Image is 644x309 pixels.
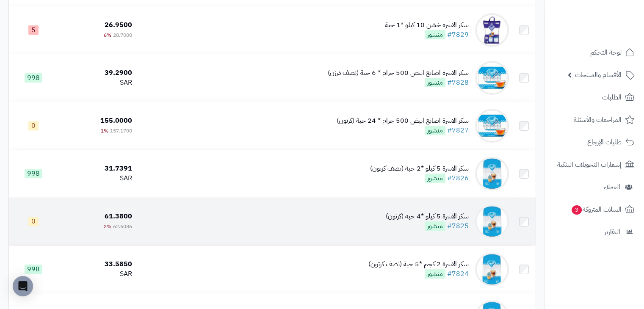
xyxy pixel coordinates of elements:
[447,125,469,135] a: #7827
[604,181,620,193] span: العملاء
[447,269,469,279] a: #7824
[104,223,111,230] span: 2%
[475,13,509,47] img: سكر الاسرة خشن 10 كيلو *1 حبة
[590,47,622,58] span: لوحة التحكم
[550,132,639,152] a: طلبات الإرجاع
[550,87,639,108] a: الطلبات
[475,157,509,190] img: سكر الاسرة 5 كيلو *2 حبة (نصف كرتون)
[328,68,469,78] div: سكر الاسرة اصابع ابيض 500 جرام * 6 حبة (نصف درزن)
[13,276,33,296] div: Open Intercom Messenger
[385,20,469,30] div: سكر الاسرة خشن 10 كيلو *1 حبة
[105,20,132,30] span: 26.9500
[550,42,639,63] a: لوحة التحكم
[370,164,469,174] div: سكر الاسرة 5 كيلو *2 حبة (نصف كرتون)
[475,61,509,95] img: سكر الاسرة اصابع ابيض 500 جرام * 6 حبة (نصف درزن)
[571,204,622,215] span: السلات المتروكة
[101,127,108,135] span: 1%
[25,169,42,178] span: 998
[28,121,39,130] span: 0
[386,212,469,221] div: سكر الاسرة 5 كيلو *4 حبة (كرتون)
[557,159,622,171] span: إشعارات التحويلات البنكية
[61,68,132,78] div: 39.2900
[425,126,445,135] span: منشور
[28,25,39,35] span: 5
[586,6,636,24] img: logo-2.png
[61,78,132,88] div: SAR
[550,110,639,130] a: المراجعات والأسئلة
[104,31,111,39] span: 6%
[61,259,132,269] div: 33.5850
[113,31,132,39] span: 28.7000
[447,173,469,183] a: #7826
[425,221,445,231] span: منشور
[61,269,132,279] div: SAR
[425,30,445,39] span: منشور
[100,116,132,126] span: 155.0000
[604,226,620,238] span: التقارير
[447,221,469,231] a: #7825
[574,114,622,126] span: المراجعات والأسئلة
[425,174,445,183] span: منشور
[61,164,132,174] div: 31.7391
[105,211,132,221] span: 61.3800
[337,116,469,126] div: سكر الاسرة اصابع ابيض 500 جرام * 24 حبة (كرتون)
[550,154,639,175] a: إشعارات التحويلات البنكية
[25,265,42,274] span: 998
[550,222,639,242] a: التقارير
[475,204,509,238] img: سكر الاسرة 5 كيلو *4 حبة (كرتون)
[571,205,582,215] span: 3
[447,30,469,40] a: #7829
[425,78,445,87] span: منشور
[550,177,639,197] a: العملاء
[587,136,622,148] span: طلبات الإرجاع
[28,217,39,226] span: 0
[368,259,469,269] div: سكر الاسرة 2 كجم *5 حبة (نصف كرتون)
[602,91,622,103] span: الطلبات
[550,199,639,220] a: السلات المتروكة3
[447,77,469,88] a: #7828
[113,223,132,230] span: 62.6086
[61,174,132,183] div: SAR
[25,73,42,83] span: 998
[475,252,509,286] img: سكر الاسرة 2 كجم *5 حبة (نصف كرتون)
[475,109,509,143] img: سكر الاسرة اصابع ابيض 500 جرام * 24 حبة (كرتون)
[110,127,132,135] span: 157.1700
[575,69,622,81] span: الأقسام والمنتجات
[425,269,445,279] span: منشور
